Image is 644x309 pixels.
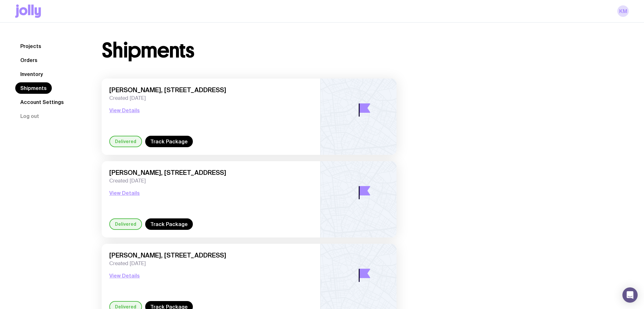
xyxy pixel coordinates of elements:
[145,136,193,147] a: Track Package
[109,169,313,176] span: [PERSON_NAME], [STREET_ADDRESS]
[109,251,313,259] span: [PERSON_NAME], [STREET_ADDRESS]
[15,68,48,80] a: Inventory
[109,136,142,147] div: Delivered
[109,95,313,101] span: Created [DATE]
[109,189,140,197] button: View Details
[145,218,193,230] a: Track Package
[15,40,46,52] a: Projects
[109,218,142,230] div: Delivered
[102,40,194,61] h1: Shipments
[15,54,43,66] a: Orders
[109,86,313,94] span: [PERSON_NAME], [STREET_ADDRESS]
[109,178,313,184] span: Created [DATE]
[15,96,69,108] a: Account Settings
[617,5,629,17] a: KM
[622,287,638,303] div: Open Intercom Messenger
[109,260,313,267] span: Created [DATE]
[109,272,140,279] button: View Details
[109,106,140,114] button: View Details
[15,110,44,122] button: Log out
[15,82,52,94] a: Shipments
